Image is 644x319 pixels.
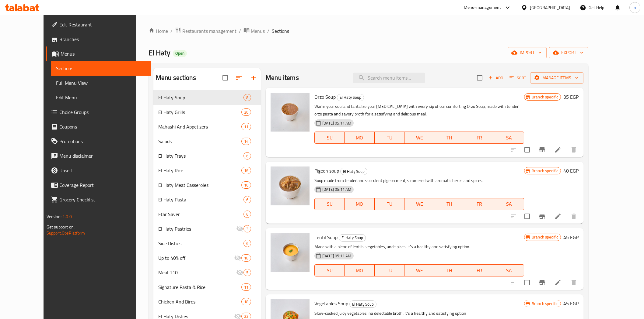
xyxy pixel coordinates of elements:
[158,283,241,291] div: Signature Pasta & Rice
[242,124,251,130] span: 11
[153,149,261,163] div: El Haty Trays6
[339,234,366,241] span: El Haty Soup
[244,95,251,101] span: 8
[219,71,232,84] span: Select all sections
[375,264,404,276] button: TU
[246,70,261,85] button: Add section
[243,196,251,203] div: items
[243,269,251,276] div: items
[375,132,404,144] button: TU
[153,207,261,221] div: Ftar Saver6
[529,94,561,100] span: Branch specific
[149,46,170,60] span: El Haty
[158,225,236,232] span: El Haty Pastries
[153,105,261,119] div: El Haty Grills30
[563,166,579,175] h6: 40 EGP
[239,27,241,35] li: /
[473,71,486,84] span: Select section
[243,240,251,247] div: items
[182,27,236,35] span: Restaurants management
[404,264,434,276] button: WE
[353,73,425,83] input: search
[314,243,524,251] p: Made with a blend of lentils, vegetables, and spices, it's a healthy and satisfying option.
[314,103,524,118] p: Warm your soul and tantalize your [MEDICAL_DATA] with every sip of our comforting Orzo Soup, made...
[314,177,524,184] p: Soup made from tender and succulent pigeon meat, simmered with aromatic herbs and spices.
[158,152,243,159] span: El Haty Trays
[244,197,251,203] span: 6
[242,299,251,305] span: 18
[234,254,241,262] svg: Inactive section
[521,276,534,289] span: Select to update
[153,265,261,280] div: Meal 1105
[407,266,432,275] span: WE
[59,108,146,116] span: Choice Groups
[345,198,374,210] button: MO
[173,50,187,57] div: Open
[314,198,345,210] button: SU
[243,211,251,218] div: items
[549,47,588,58] button: export
[241,123,251,130] div: items
[266,73,299,82] h2: Menu items
[59,21,146,28] span: Edit Restaurant
[158,240,243,247] span: Side Dishes
[242,139,251,144] span: 14
[158,211,243,218] span: Ftar Saver
[314,233,338,242] span: Lentil Soup
[243,94,251,101] div: items
[513,49,542,57] span: import
[153,163,261,178] div: El Haty Rice16
[158,269,236,276] div: Meal 110
[47,229,85,237] a: Support.OpsPlatform
[244,153,251,159] span: 6
[241,108,251,116] div: items
[314,264,345,276] button: SU
[535,275,549,290] button: Branch-specific-item
[464,264,494,276] button: FR
[153,90,261,105] div: El Haty Soup8
[314,310,524,317] p: Slow-cooked juicy vegetables ina delectable broth, It's a healthy and satisfying option
[56,65,146,72] span: Sections
[554,213,562,220] a: Edit menu item
[153,192,261,207] div: El Haty Pasta6
[244,270,251,276] span: 5
[232,70,246,85] span: Sort sections
[243,27,265,35] a: Menus
[521,143,534,156] span: Select to update
[347,200,372,208] span: MO
[554,146,562,153] a: Edit menu item
[56,79,146,87] span: Full Menu View
[156,73,196,82] h2: Menu sections
[464,132,494,144] button: FR
[59,36,146,43] span: Branches
[158,254,234,262] div: Up to 40% off
[242,182,251,188] span: 10
[467,133,492,142] span: FR
[563,93,579,101] h6: 35 EGP
[506,73,530,83] span: Sort items
[241,298,251,305] div: items
[272,27,289,35] span: Sections
[242,255,251,261] span: 18
[59,196,146,203] span: Grocery Checklist
[508,73,528,83] button: Sort
[434,132,464,144] button: TH
[46,149,151,163] a: Menu disclaimer
[317,133,342,142] span: SU
[59,123,146,130] span: Coupons
[377,266,402,275] span: TU
[434,198,464,210] button: TH
[377,133,402,142] span: TU
[486,73,506,83] span: Add item
[350,301,376,308] span: El Haty Soup
[554,279,562,286] a: Edit menu item
[158,181,241,189] span: El Haty Meat Casseroles
[339,234,366,242] div: El Haty Soup
[566,275,581,290] button: delete
[241,138,251,145] div: items
[566,142,581,157] button: delete
[173,51,187,56] span: Open
[46,32,151,46] a: Branches
[464,4,501,11] div: Menu-management
[153,280,261,294] div: Signature Pasta & Rice11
